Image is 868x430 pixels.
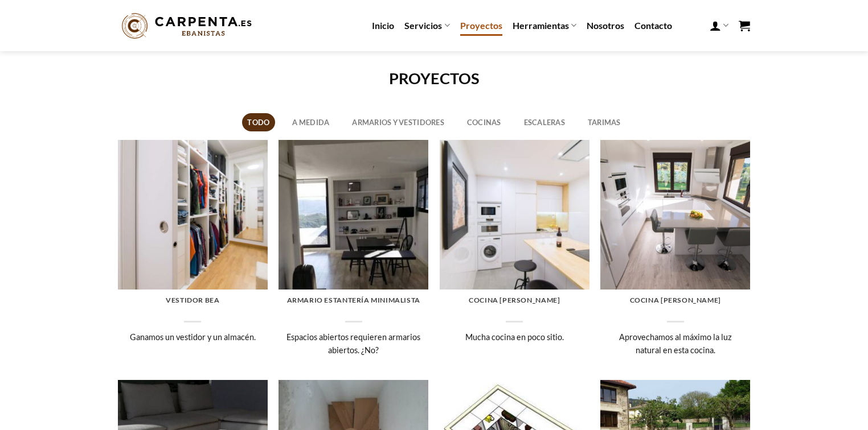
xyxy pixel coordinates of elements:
p: Aprovechamos al máximo la luz natural en esta cocina. [606,330,744,357]
img: armario sin frentes [279,140,428,290]
a: A medida [287,113,335,131]
img: vestidor, armario sin frentes carpinteria [118,140,268,290]
a: Inicio [372,15,394,36]
a: Herramientas [513,14,576,36]
p: Mucha cocina en poco sitio. [445,330,584,357]
h6: Armario estantería minimalista [284,296,423,305]
a: cocina encimera reforma carpinteria Cocina [PERSON_NAME] Mucha cocina en poco sitio. [440,140,589,369]
h6: Vestidor Bea [124,296,262,305]
img: cocina encimera reforma carpinteria [440,140,589,290]
p: Espacios abiertos requieren armarios abiertos. ¿No? [284,330,423,357]
a: Proyectos [460,15,502,36]
a: Escaleras [518,113,571,131]
a: Contacto [634,15,672,36]
a: armario sin frentes Armario estantería minimalista Espacios abiertos requieren armarios abiertos.... [279,140,428,369]
a: Todo [242,113,275,131]
img: cocina encimera y tarima claros, fregadero bajo encimera [600,140,750,290]
a: Cocinas [461,113,506,131]
a: vestidor, armario sin frentes carpinteria Vestidor Bea Ganamos un vestidor y un almacén. [118,140,268,369]
a: Servicios [404,14,449,36]
p: Ganamos un vestidor y un almacén. [124,330,262,357]
a: Tarimas [582,113,626,131]
h6: Cocina [PERSON_NAME] [606,296,744,305]
h1: PROYECTOS [118,68,750,88]
a: Nosotros [587,15,624,36]
a: Armarios y vestidores [347,113,450,131]
a: cocina encimera y tarima claros, fregadero bajo encimera Cocina [PERSON_NAME] Aprovechamos al máx... [600,140,750,369]
img: Carpenta.es [118,10,256,42]
h6: Cocina [PERSON_NAME] [445,296,584,305]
